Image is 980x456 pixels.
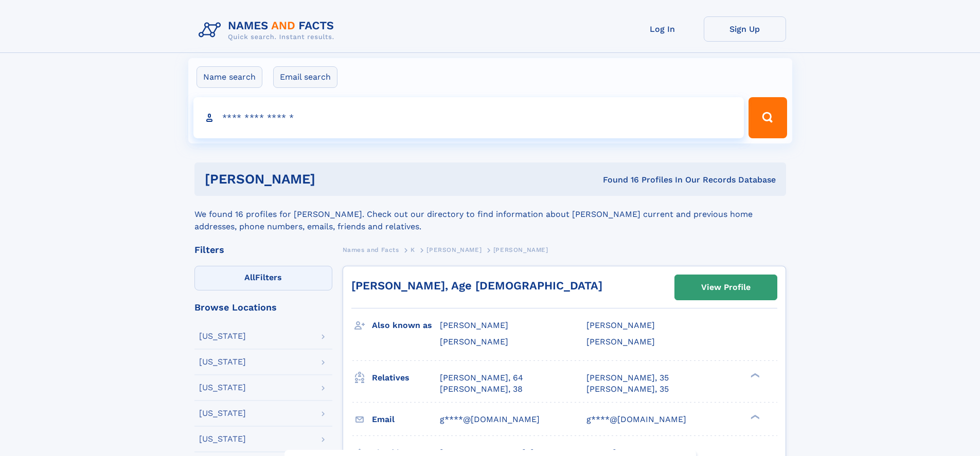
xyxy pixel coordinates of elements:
[199,435,246,443] div: [US_STATE]
[493,246,548,253] span: [PERSON_NAME]
[194,196,786,233] div: We found 16 profiles for [PERSON_NAME]. Check out our directory to find information about [PERSON...
[586,384,669,395] a: [PERSON_NAME], 35
[351,279,602,292] a: [PERSON_NAME], Age [DEMOGRAPHIC_DATA]
[701,276,751,299] div: View Profile
[459,174,776,186] div: Found 16 Profiles In Our Records Database
[199,332,246,340] div: [US_STATE]
[411,246,415,253] span: K
[194,303,332,312] div: Browse Locations
[244,272,255,282] span: All
[440,320,508,330] span: [PERSON_NAME]
[199,358,246,366] div: [US_STATE]
[343,243,399,256] a: Names and Facts
[586,320,655,330] span: [PERSON_NAME]
[194,266,332,290] label: Filters
[193,97,744,138] input: search input
[748,372,760,378] div: ❯
[199,384,246,392] div: [US_STATE]
[411,243,415,256] a: K
[440,337,508,346] span: [PERSON_NAME]
[205,173,459,186] h1: [PERSON_NAME]
[749,97,787,138] button: Search Button
[372,317,440,334] h3: Also known as
[372,411,440,428] h3: Email
[440,384,523,395] a: [PERSON_NAME], 38
[748,413,760,420] div: ❯
[586,337,655,346] span: [PERSON_NAME]
[440,372,523,384] a: [PERSON_NAME], 64
[372,369,440,387] h3: Relatives
[675,275,777,300] a: View Profile
[273,66,337,88] label: Email search
[426,246,482,253] span: [PERSON_NAME]
[621,16,704,42] a: Log In
[586,372,669,384] a: [PERSON_NAME], 35
[199,409,246,417] div: [US_STATE]
[197,66,262,88] label: Name search
[426,243,482,256] a: [PERSON_NAME]
[704,16,786,42] a: Sign Up
[194,245,332,254] div: Filters
[194,16,343,44] img: Logo Names and Facts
